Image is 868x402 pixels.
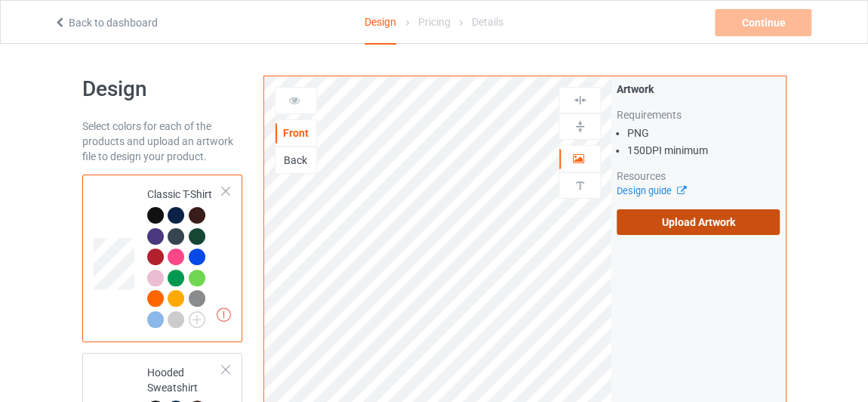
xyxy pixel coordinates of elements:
[617,107,780,122] div: Requirements
[147,187,223,326] div: Classic T-Shirt
[189,290,205,307] img: heather_texture.png
[82,76,242,103] h1: Design
[617,209,780,235] label: Upload Artwork
[617,185,685,196] a: Design guide
[82,119,242,164] div: Select colors for each of the products and upload an artwork file to design your product.
[627,143,780,158] li: 150 DPI minimum
[617,82,780,97] div: Artwork
[627,125,780,141] li: PNG
[82,175,242,342] div: Classic T-Shirt
[617,169,780,184] div: Resources
[217,308,231,322] img: exclamation icon
[472,1,503,43] div: Details
[275,125,316,141] div: Front
[365,1,396,45] div: Design
[573,119,587,134] img: svg%3E%0A
[189,311,205,328] img: svg+xml;base64,PD94bWwgdmVyc2lvbj0iMS4wIiBlbmNvZGluZz0iVVRGLTgiPz4KPHN2ZyB3aWR0aD0iMjJweCIgaGVpZ2...
[573,178,587,193] img: svg%3E%0A
[275,153,316,168] div: Back
[573,93,587,107] img: svg%3E%0A
[417,1,450,43] div: Pricing
[54,17,158,29] a: Back to dashboard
